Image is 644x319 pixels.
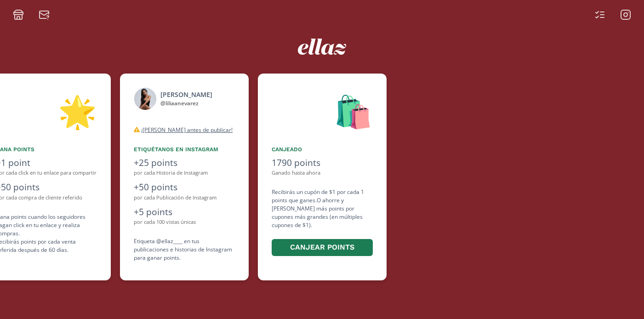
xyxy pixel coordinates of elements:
u: ¡[PERSON_NAME] antes de publicar! [141,126,233,134]
div: Recibirás un cupón de $1 por cada 1 points que ganes. O ahorre y [PERSON_NAME] más points por cup... [272,188,373,257]
div: por cada 100 vistas únicas [134,218,235,226]
div: por cada Historia de Instagram [134,169,235,177]
div: Etiquétanos en Instagram [134,145,235,154]
img: ew9eVGDHp6dD [298,39,346,55]
div: 🛍️ [272,87,373,134]
img: 472866662_2015896602243155_15014156077129679_n.jpg [134,87,157,110]
div: +5 points [134,205,235,219]
div: [PERSON_NAME] [160,90,212,99]
div: por cada Publicación de Instagram [134,194,235,202]
div: Etiqueta @ellaz____ en tus publicaciones e historias de Instagram para ganar points. [134,237,235,262]
div: Ganado hasta ahora [272,169,373,177]
button: Canjear points [272,239,373,256]
div: 1790 points [272,156,373,170]
div: Canjeado [272,145,373,154]
div: +50 points [134,181,235,194]
div: @ liliaanevarez [160,99,212,108]
div: +25 points [134,156,235,170]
